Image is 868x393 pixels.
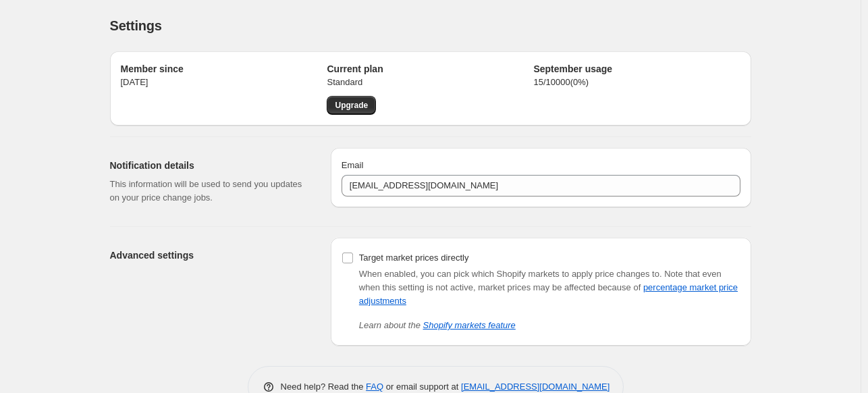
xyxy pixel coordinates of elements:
span: Note that even when this setting is not active, market prices may be affected because of [359,269,738,306]
a: Upgrade [327,96,376,115]
span: When enabled, you can pick which Shopify markets to apply price changes to. [359,269,662,279]
a: [EMAIL_ADDRESS][DOMAIN_NAME] [461,382,609,392]
h2: Member since [121,62,327,76]
span: Email [342,160,364,170]
h2: September usage [533,62,740,76]
p: Standard [327,76,533,89]
span: Upgrade [335,100,368,111]
p: [DATE] [121,76,327,89]
a: FAQ [366,382,383,392]
span: or email support at [383,382,461,392]
span: Target market prices directly [359,253,469,263]
h2: Notification details [110,159,309,172]
span: Need help? Read the [281,382,367,392]
h2: Advanced settings [110,248,309,262]
a: Shopify markets feature [423,320,516,330]
span: Settings [110,18,162,33]
i: Learn about the [359,320,516,330]
p: This information will be used to send you updates on your price change jobs. [110,178,309,205]
p: 15 / 10000 ( 0 %) [533,76,740,89]
h2: Current plan [327,62,533,76]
